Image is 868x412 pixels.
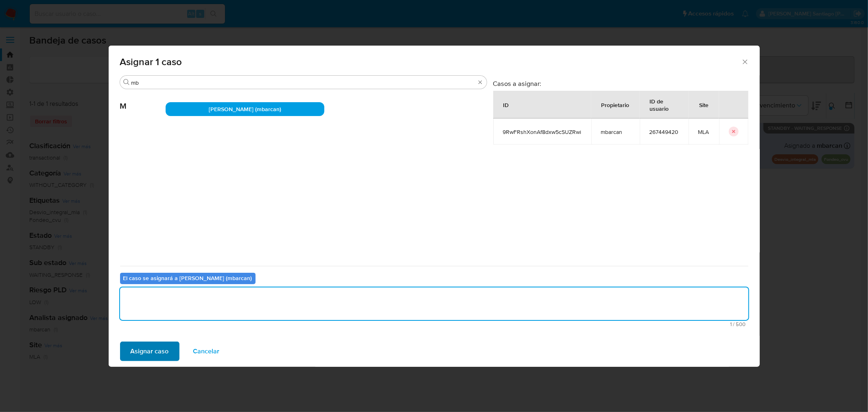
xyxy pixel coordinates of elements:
[698,128,709,136] span: MLA
[209,105,281,113] span: [PERSON_NAME] (mbarcan)
[166,102,325,116] div: [PERSON_NAME] (mbarcan)
[183,342,230,361] button: Cancelar
[120,89,166,111] span: M
[493,79,748,88] h3: Casos a asignar:
[601,128,630,136] span: mbarcan
[120,57,741,67] span: Asignar 1 caso
[477,79,483,85] button: Borrar
[729,127,739,136] button: icon-button
[503,128,582,136] span: 9RwFRshXonAf8dxw5cSUZRwi
[690,95,719,114] div: Site
[131,342,169,360] span: Asignar caso
[193,342,220,360] span: Cancelar
[592,95,639,114] div: Propietario
[123,79,130,85] button: Buscar
[122,322,746,327] span: Máximo 500 caracteres
[649,128,679,136] span: 267449420
[109,46,760,367] div: assign-modal
[120,342,179,361] button: Asignar caso
[131,79,475,86] input: Buscar analista
[640,91,688,118] div: ID de usuario
[123,274,252,282] b: El caso se asignará a [PERSON_NAME] (mbarcan)
[741,58,748,65] button: Cerrar ventana
[494,95,519,114] div: ID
